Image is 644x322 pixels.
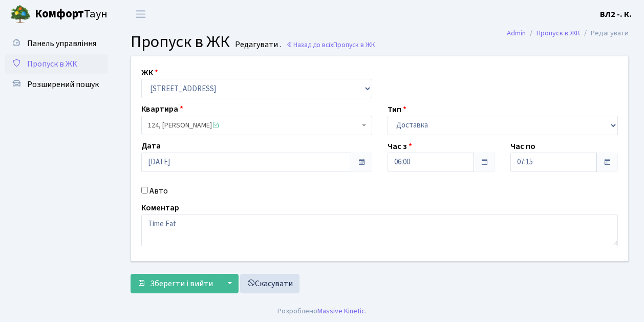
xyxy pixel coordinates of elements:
[5,74,108,95] a: Розширений пошук
[150,278,213,289] span: Зберегти і вийти
[600,9,632,20] b: ВЛ2 -. К.
[580,28,629,39] li: Редагувати
[35,6,108,23] span: Таун
[10,4,31,25] img: logo.png
[510,140,535,153] label: Час по
[141,116,372,135] span: 124, Денисенко Людмила Володимирівна <span class='la la-check-square text-success'></span>
[141,202,179,214] label: Коментар
[333,40,375,50] span: Пропуск в ЖК
[141,140,161,153] label: Дата
[240,274,299,293] a: Скасувати
[388,103,406,116] label: Тип
[149,185,168,197] label: Авто
[27,79,99,90] span: Розширений пошук
[141,67,158,79] label: ЖК
[131,30,230,54] span: Пропуск в ЖК
[491,23,644,44] nav: breadcrumb
[317,306,365,316] a: Massive Kinetic
[131,274,220,293] button: Зберегти і вийти
[233,40,281,50] small: Редагувати .
[277,306,367,317] div: Розроблено .
[35,6,84,22] b: Комфорт
[27,58,77,70] span: Пропуск в ЖК
[5,54,108,74] a: Пропуск в ЖК
[286,40,375,50] a: Назад до всіхПропуск в ЖК
[388,140,412,153] label: Час з
[141,103,183,116] label: Квартира
[600,8,632,20] a: ВЛ2 -. К.
[5,33,108,54] a: Панель управління
[128,6,154,23] button: Переключити навігацію
[507,28,526,38] a: Admin
[27,38,96,49] span: Панель управління
[148,120,359,131] span: 124, Денисенко Людмила Володимирівна <span class='la la-check-square text-success'></span>
[141,214,618,246] textarea: Time Eat
[536,28,580,38] a: Пропуск в ЖК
